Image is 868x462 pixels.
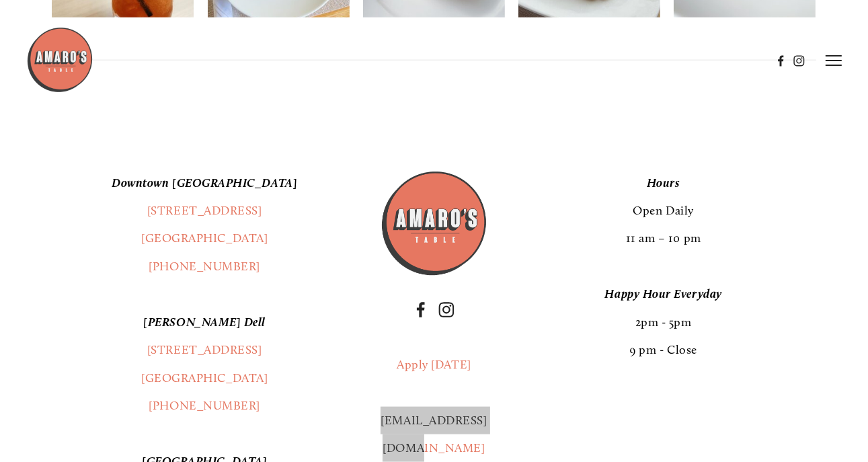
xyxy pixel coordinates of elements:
p: 2pm - 5pm 9 pm - Close [511,280,816,364]
a: Instagram [438,302,455,318]
img: Amaro's Table [26,26,93,93]
em: Downtown [GEOGRAPHIC_DATA] [112,176,297,190]
p: Open Daily 11 am – 10 pm [511,169,816,253]
img: Amaros_Logo.png [380,169,488,278]
em: Hours [647,176,680,190]
a: [GEOGRAPHIC_DATA] [141,231,268,245]
a: [STREET_ADDRESS] [147,342,262,357]
a: [PHONE_NUMBER] [149,398,260,413]
a: Facebook [413,302,429,318]
a: [EMAIL_ADDRESS][DOMAIN_NAME] [381,413,487,455]
a: [GEOGRAPHIC_DATA] [141,371,268,385]
a: [PHONE_NUMBER] [149,259,260,274]
em: Happy Hour Everyday [605,286,722,301]
a: Apply [DATE] [397,357,471,372]
em: [PERSON_NAME] Dell [143,315,266,330]
a: [STREET_ADDRESS] [147,203,262,218]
